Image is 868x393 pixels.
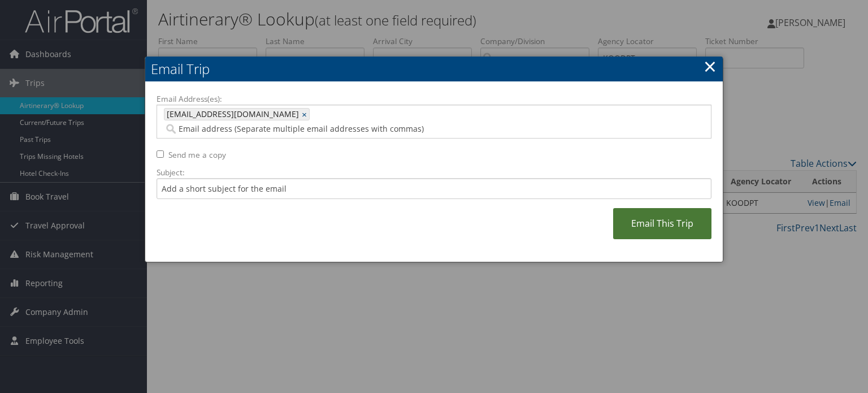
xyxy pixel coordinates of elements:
[145,57,723,81] h2: Email Trip
[302,109,309,120] a: ×
[164,123,595,135] input: Email address (Separate multiple email addresses with commas)
[157,93,711,105] label: Email Address(es):
[157,178,711,199] input: Add a short subject for the email
[168,149,226,161] label: Send me a copy
[157,167,711,178] label: Subject:
[704,55,717,77] a: ×
[164,109,299,120] span: [EMAIL_ADDRESS][DOMAIN_NAME]
[613,208,711,239] a: Email This Trip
